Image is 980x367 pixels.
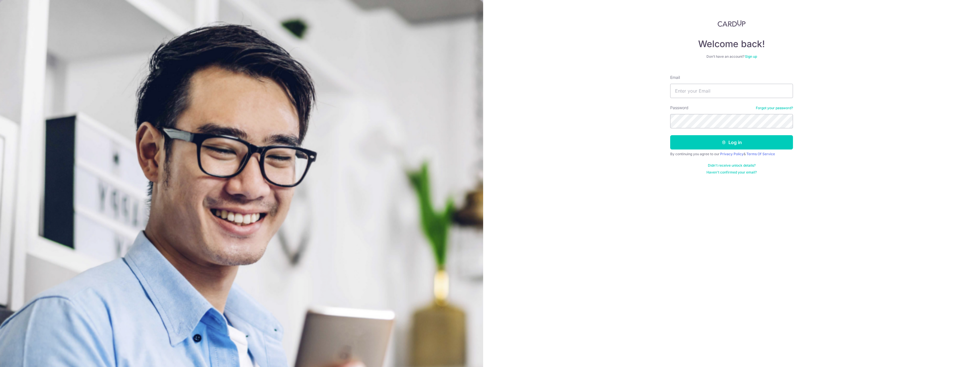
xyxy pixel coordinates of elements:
[708,163,756,168] a: Didn't receive unlock details?
[756,106,793,110] a: Forgot your password?
[670,152,793,156] div: By continuing you agree to our &
[670,84,793,98] input: Enter your Email
[718,20,746,27] img: CardUp Logo
[720,152,744,156] a: Privacy Policy
[670,135,793,149] button: Log in
[670,54,793,59] div: Don’t have an account?
[670,38,793,50] h4: Welcome back!
[746,152,775,156] a: Terms Of Service
[745,54,757,59] a: Sign up
[706,170,757,175] a: Haven't confirmed your email?
[670,75,680,80] label: Email
[670,105,688,111] label: Password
